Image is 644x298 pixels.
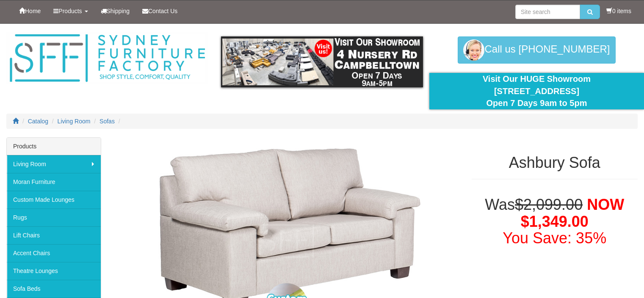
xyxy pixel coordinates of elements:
a: Rugs [7,209,101,226]
span: Products [58,8,82,14]
a: Contact Us [136,0,184,22]
span: Home [25,8,41,14]
font: You Save: 35% [503,229,606,247]
span: Shipping [107,8,130,14]
a: Sofa Beds [7,280,101,298]
span: Contact Us [148,8,177,14]
a: Living Room [58,118,91,125]
div: Products [7,138,101,155]
img: showroom.gif [221,36,423,87]
a: Catalog [28,118,48,125]
h1: Ashbury Sofa [472,154,638,171]
a: Accent Chairs [7,244,101,262]
del: $2,099.00 [515,196,583,213]
a: Custom Made Lounges [7,191,101,209]
a: Living Room [7,155,101,173]
a: Home [13,0,47,22]
img: Sydney Furniture Factory [6,32,208,84]
h1: Was [472,196,638,247]
div: Visit Our HUGE Showroom [STREET_ADDRESS] Open 7 Days 9am to 5pm [436,73,638,109]
a: Products [47,0,94,22]
a: Sofas [100,118,115,125]
a: Theatre Lounges [7,262,101,280]
a: Moran Furniture [7,173,101,191]
input: Site search [515,5,580,19]
span: NOW $1,349.00 [521,196,624,230]
a: Shipping [94,0,136,22]
li: 0 items [606,7,631,15]
a: Lift Chairs [7,226,101,244]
